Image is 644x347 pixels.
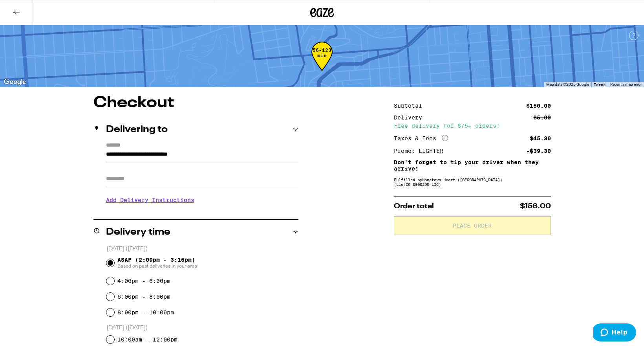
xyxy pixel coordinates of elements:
label: 8:00pm - 10:00pm [117,309,174,316]
a: Report a map error [610,82,642,86]
iframe: Opens a widget where you can find more information [593,323,636,343]
a: Terms [594,82,606,87]
div: Delivery [394,115,428,120]
span: Based on past deliveries in your area [117,263,197,269]
div: $45.30 [530,136,551,141]
a: Open this area in Google Maps (opens a new window) [2,77,28,87]
label: 6:00pm - 8:00pm [117,294,170,300]
span: ASAP (2:09pm - 3:16pm) [117,257,197,269]
button: Place Order [394,216,551,235]
div: 56-123 min [311,48,333,77]
h1: Checkout [93,95,298,111]
div: Promo: LIGHTER [394,148,449,154]
span: Place Order [453,223,492,228]
div: Free delivery for $75+ orders! [394,123,551,129]
span: Order total [394,203,434,210]
div: $5.00 [533,115,551,120]
label: 10:00am - 12:00pm [117,336,177,343]
div: Fulfilled by Hometown Heart ([GEOGRAPHIC_DATA]) (Lic# C9-0000295-LIC ) [394,177,551,187]
span: Map data ©2025 Google [546,82,589,86]
label: 4:00pm - 6:00pm [117,278,170,284]
p: We'll contact you at [PHONE_NUMBER] when we arrive [106,209,298,215]
div: $150.00 [526,103,551,108]
p: [DATE] ([DATE]) [106,245,298,253]
p: Don't forget to tip your driver when they arrive! [394,159,551,172]
p: [DATE] ([DATE]) [106,324,298,332]
h2: Delivery time [106,228,170,237]
h3: Add Delivery Instructions [106,191,298,209]
span: $156.00 [520,203,551,210]
div: Subtotal [394,103,428,108]
img: Google [2,77,28,87]
div: -$39.30 [526,148,551,154]
h2: Delivering to [106,125,168,134]
div: Taxes & Fees [394,135,448,142]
